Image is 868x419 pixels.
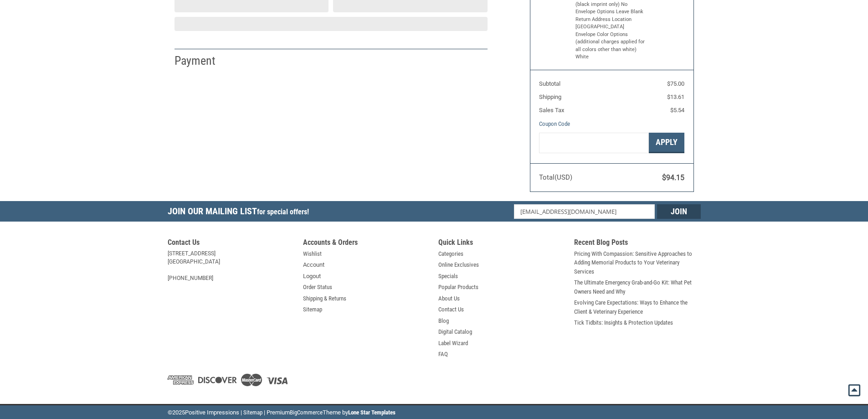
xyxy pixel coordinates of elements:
[438,305,464,314] a: Contact Us
[670,107,684,114] span: $5.54
[667,80,684,87] span: $75.00
[667,93,684,100] span: $13.61
[539,120,570,127] a: Coupon Code
[438,249,463,259] a: Categories
[574,238,701,249] h5: Recent Blog Posts
[257,207,309,216] span: for special offers!
[438,350,448,359] a: FAQ
[241,409,262,416] a: | Sitemap
[175,53,228,68] h2: Payment
[539,133,649,153] input: Gift Certificate or Coupon Code
[847,383,861,397] svg: submit
[657,204,701,219] input: Join
[574,298,701,316] a: Evolving Care Expectations: Ways to Enhance the Client & Veterinary Experience
[303,249,322,259] a: Wishlist
[514,204,655,219] input: Email
[438,339,468,348] a: Label Wizard
[438,238,565,249] h5: Quick Links
[303,272,321,281] a: Logout
[168,249,294,282] address: [STREET_ADDRESS] [GEOGRAPHIC_DATA] [PHONE_NUMBER]
[662,173,684,182] span: $94.15
[168,409,239,416] span: © Positive Impressions
[438,327,472,336] a: Digital Catalog
[575,31,646,61] li: Envelope Color Options (additional charges applied for all colors other than white) White
[303,238,430,249] h5: Accounts & Orders
[348,409,395,416] a: Lone Star Templates
[539,107,564,114] span: Sales Tax
[303,283,332,292] a: Order Status
[168,238,294,249] h5: Contact Us
[539,93,561,100] span: Shipping
[539,80,560,87] span: Subtotal
[290,409,323,416] a: BigCommerce
[303,294,346,303] a: Shipping & Returns
[574,249,701,276] a: Pricing With Compassion: Sensitive Approaches to Adding Memorial Products to Your Veterinary Serv...
[438,316,449,326] a: Blog
[539,173,572,181] span: Total (USD)
[847,383,861,397] div: Scroll Back to Top
[438,283,478,292] a: Popular Products
[574,318,673,327] a: Tick Tidbits: Insights & Protection Updates
[438,272,458,281] a: Specials
[438,294,460,303] a: About Us
[303,305,322,314] a: Sitemap
[168,201,313,224] h5: Join Our Mailing List
[575,16,646,31] li: Return Address Location [GEOGRAPHIC_DATA]
[574,278,701,296] a: The Ultimate Emergency Grab-and-Go Kit: What Pet Owners Need and Why
[575,8,646,16] li: Envelope Options Leave Blank
[303,260,324,269] a: Account
[649,133,684,153] button: Apply
[172,409,185,416] span: 2025
[438,260,479,269] a: Online Exclusives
